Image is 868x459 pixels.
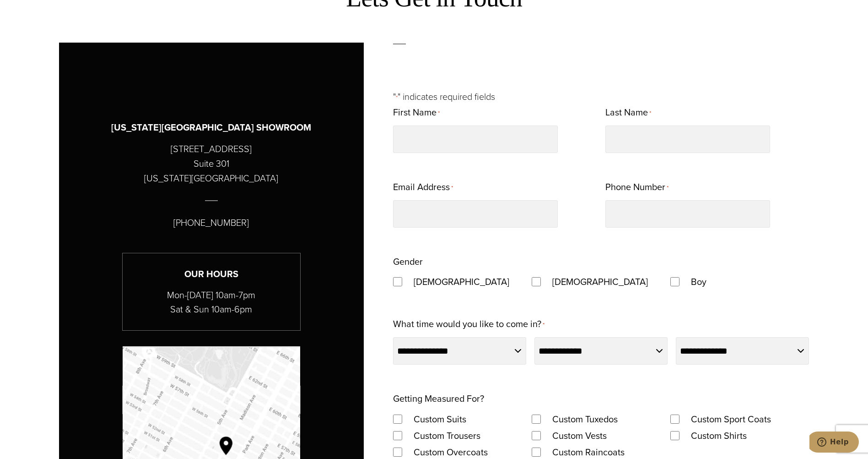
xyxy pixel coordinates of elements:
legend: Getting Measured For? [393,390,484,407]
label: Custom Suits [404,411,475,427]
iframe: Opens a widget where you can chat to one of our agents [809,432,859,454]
label: What time would you like to come in? [393,316,545,333]
h3: [US_STATE][GEOGRAPHIC_DATA] SHOWROOM [111,120,311,135]
p: Mon-[DATE] 10am-7pm Sat & Sun 10am-6pm [123,288,300,317]
label: Custom Vests [543,427,616,444]
p: [PHONE_NUMBER] [173,215,249,230]
label: Email Address [393,179,453,197]
label: Custom Sport Coats [682,411,780,427]
label: Custom Shirts [682,427,756,444]
p: [STREET_ADDRESS] Suite 301 [US_STATE][GEOGRAPHIC_DATA] [144,142,278,186]
label: Last Name [605,104,651,122]
legend: Gender [393,253,423,270]
label: [DEMOGRAPHIC_DATA] [404,273,518,290]
label: First Name [393,104,440,122]
h3: Our Hours [123,267,300,281]
label: Custom Tuxedos [543,411,627,427]
label: Boy [682,273,716,290]
label: Custom Trousers [404,427,490,444]
p: " " indicates required fields [393,89,809,104]
label: Phone Number [605,179,669,197]
label: [DEMOGRAPHIC_DATA] [543,273,657,290]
